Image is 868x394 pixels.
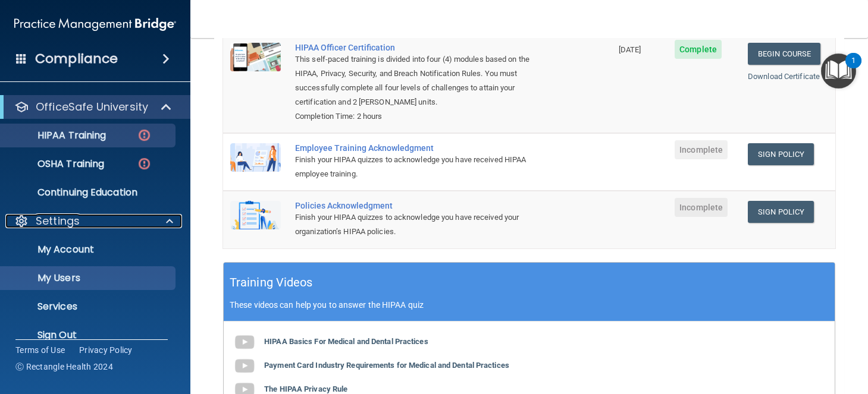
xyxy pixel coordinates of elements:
[137,128,152,143] img: danger-circle.6113f641.png
[821,53,856,89] button: Open Resource Center, 1 new notification
[14,100,173,114] a: OfficeSafe University
[230,272,313,293] h5: Training Videos
[8,244,170,256] p: My Account
[295,109,552,124] div: Completion Time: 2 hours
[233,330,256,354] img: gray_youtube_icon.38fcd6cc.png
[8,329,170,341] p: Sign Out
[295,201,552,210] div: Policies Acknowledgment
[748,43,820,65] a: Begin Course
[851,61,856,76] div: 1
[619,45,641,54] span: [DATE]
[15,361,113,373] span: Ⓒ Rectangle Health 2024
[675,40,722,59] span: Complete
[230,300,829,310] p: These videos can help you to answer the HIPAA quiz
[295,210,552,239] div: Finish your HIPAA quizzes to acknowledge you have received your organization’s HIPAA policies.
[295,52,552,109] div: This self-paced training is divided into four (4) modules based on the HIPAA, Privacy, Security, ...
[8,301,170,313] p: Services
[8,187,170,198] p: Continuing Education
[8,130,106,141] p: HIPAA Training
[264,337,428,346] b: HIPAA Basics For Medical and Dental Practices
[8,272,170,284] p: My Users
[36,100,148,114] p: OfficeSafe University
[264,361,509,370] b: Payment Card Industry Requirements for Medical and Dental Practices
[233,354,256,378] img: gray_youtube_icon.38fcd6cc.png
[137,156,152,171] img: danger-circle.6113f641.png
[295,143,552,153] div: Employee Training Acknowledgment
[748,143,814,165] a: Sign Policy
[15,344,65,356] a: Terms of Use
[295,153,552,181] div: Finish your HIPAA quizzes to acknowledge you have received HIPAA employee training.
[748,201,814,223] a: Sign Policy
[295,43,552,52] a: HIPAA Officer Certification
[35,51,118,67] h4: Compliance
[14,12,176,36] img: PMB logo
[748,72,820,81] a: Download Certificate
[14,214,173,228] a: Settings
[675,140,728,159] span: Incomplete
[675,198,728,217] span: Incomplete
[8,158,104,170] p: OSHA Training
[79,344,133,356] a: Privacy Policy
[36,214,80,228] p: Settings
[264,384,347,393] b: The HIPAA Privacy Rule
